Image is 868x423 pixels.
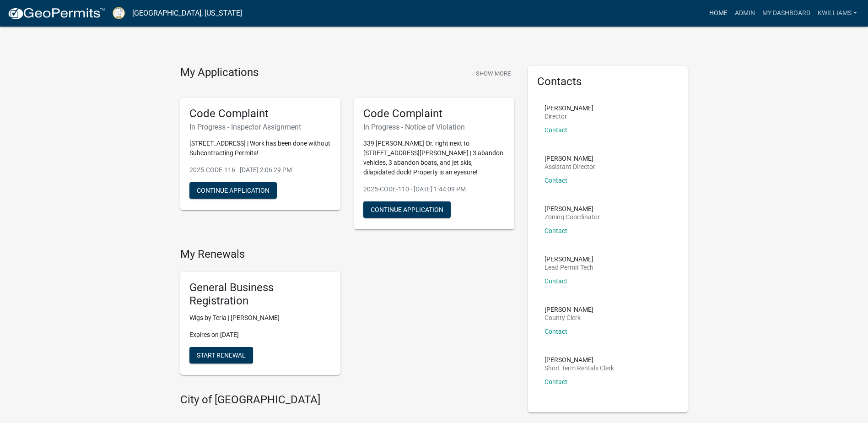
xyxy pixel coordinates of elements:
a: kwilliams [814,5,861,22]
h4: City of [GEOGRAPHIC_DATA] [180,393,514,407]
p: [PERSON_NAME] [545,155,595,162]
wm-registration-list-section: My Renewals [180,248,514,382]
button: Continue Application [363,201,451,218]
p: [PERSON_NAME] [545,206,600,212]
p: 2025-CODE-116 - [DATE] 2:06:29 PM [189,165,331,175]
p: 2025-CODE-110 - [DATE] 1:44:09 PM [363,184,505,194]
p: 339 [PERSON_NAME] Dr. right next to [STREET_ADDRESS][PERSON_NAME] | 3 abandon vehicles, 3 abandon... [363,139,505,177]
button: Continue Application [189,182,277,199]
h5: General Business Registration [189,281,331,308]
p: Expires on [DATE] [189,330,331,340]
a: Contact [545,227,567,234]
p: [STREET_ADDRESS] | Work has been done without Subcontracting Permits! [189,139,331,158]
p: Lead Permit Tech [545,264,593,271]
p: [PERSON_NAME] [545,306,593,313]
p: [PERSON_NAME] [545,105,593,111]
p: Short Term Rentals Clerk [545,365,614,371]
p: [PERSON_NAME] [545,357,614,363]
a: Contact [545,126,567,134]
p: [PERSON_NAME] [545,256,593,262]
img: Putnam County, Georgia [113,7,125,19]
a: My Dashboard [759,5,814,22]
h5: Code Complaint [363,107,505,120]
h6: In Progress - Notice of Violation [363,123,505,131]
button: Show More [472,66,514,81]
p: Zoning Coordinator [545,214,600,220]
a: Contact [545,328,567,335]
p: County Clerk [545,315,593,321]
p: Wigs by Teria | [PERSON_NAME] [189,313,331,323]
h5: Contacts [537,75,679,88]
a: Contact [545,378,567,385]
a: [GEOGRAPHIC_DATA], [US_STATE] [132,5,242,21]
p: Director [545,113,593,119]
span: Start Renewal [197,351,246,358]
h6: In Progress - Inspector Assignment [189,123,331,131]
h5: Code Complaint [189,107,331,120]
p: Assistant Director [545,163,595,170]
h4: My Renewals [180,248,514,261]
a: Home [706,5,731,22]
a: Contact [545,277,567,285]
a: Contact [545,177,567,184]
a: Admin [731,5,759,22]
h4: My Applications [180,66,259,80]
button: Start Renewal [189,347,253,363]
